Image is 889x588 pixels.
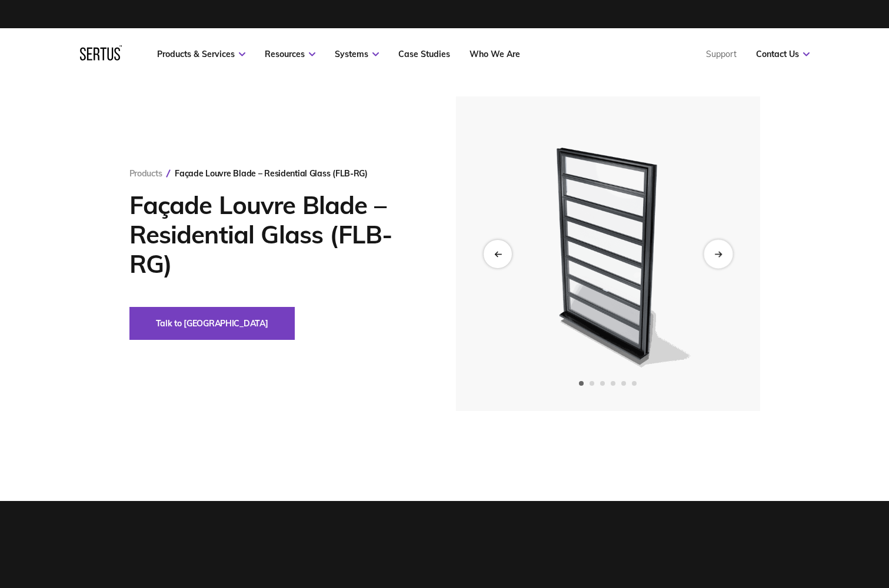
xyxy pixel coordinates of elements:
span: Go to slide 5 [621,381,626,386]
a: Resources [265,49,315,59]
div: Previous slide [484,240,512,268]
a: Products & Services [157,49,245,59]
a: Who We Are [470,49,520,59]
a: Systems [335,49,379,59]
span: Go to slide 2 [590,381,594,386]
iframe: Chat Widget [830,532,889,588]
div: Next slide [704,239,732,268]
a: Products [129,168,162,179]
a: Case Studies [398,49,450,59]
span: Go to slide 3 [600,381,605,386]
span: Go to slide 6 [632,381,637,386]
h1: Façade Louvre Blade – Residential Glass (FLB-RG) [129,191,421,279]
a: Contact Us [756,49,810,59]
a: Support [706,49,737,59]
span: Go to slide 4 [611,381,615,386]
button: Talk to [GEOGRAPHIC_DATA] [129,307,295,340]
